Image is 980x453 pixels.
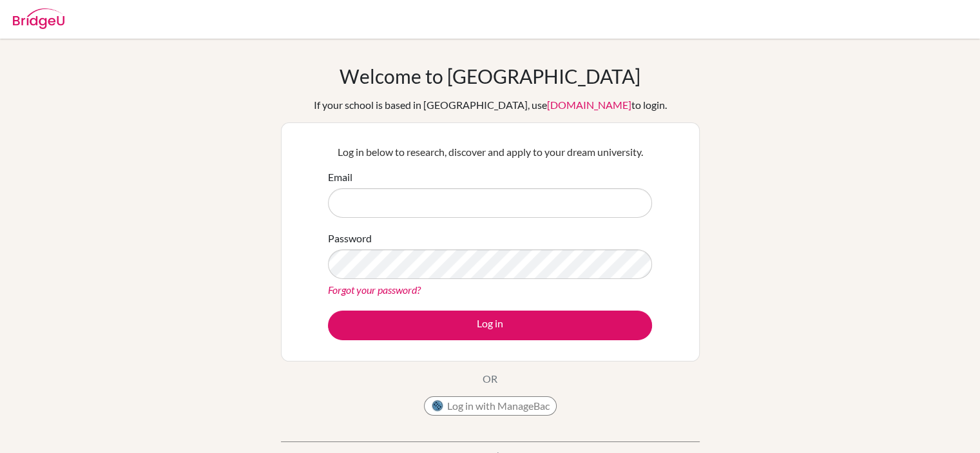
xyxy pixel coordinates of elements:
[483,371,497,387] p: OR
[328,284,421,296] a: Forgot your password?
[314,97,667,113] div: If your school is based in [GEOGRAPHIC_DATA], use to login.
[328,144,652,160] p: Log in below to research, discover and apply to your dream university.
[328,311,652,340] button: Log in
[547,99,631,111] a: [DOMAIN_NAME]
[424,396,557,416] button: Log in with ManageBac
[340,64,640,88] h1: Welcome to [GEOGRAPHIC_DATA]
[328,231,372,246] label: Password
[328,169,352,185] label: Email
[13,8,64,29] img: Bridge-U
